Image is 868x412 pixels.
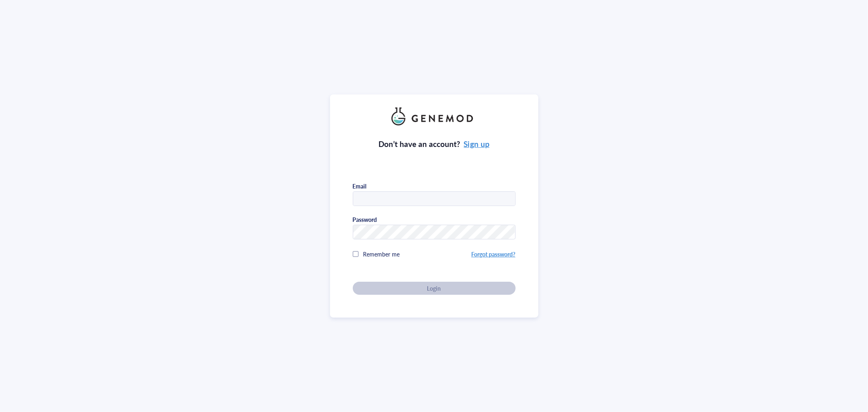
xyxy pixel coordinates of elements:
a: Sign up [464,138,490,149]
div: Don’t have an account? [378,138,490,150]
div: Password [353,216,377,223]
a: Forgot password? [471,250,515,258]
div: Email [353,182,367,190]
span: Remember me [363,250,400,258]
img: genemod_logo_light-BcqUzbGq.png [391,107,477,125]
